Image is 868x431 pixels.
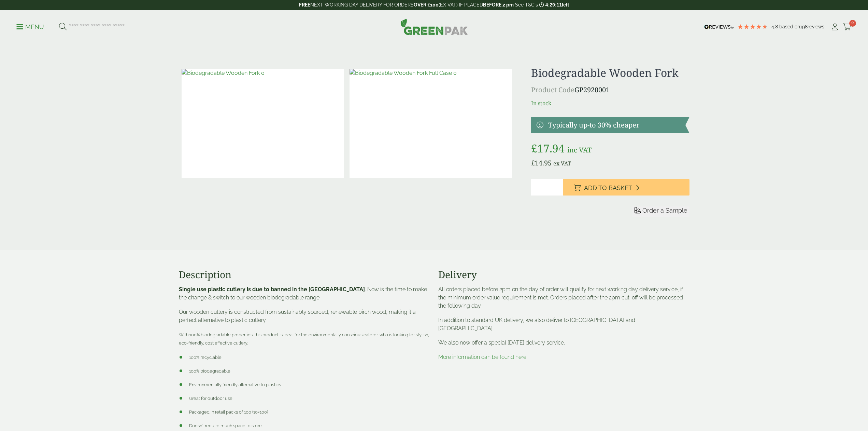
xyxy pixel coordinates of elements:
[400,18,468,35] img: GreenPak Supplies
[849,20,856,27] span: 0
[632,206,689,217] button: Order a Sample
[779,24,800,29] span: Based on
[642,207,687,214] span: Order a Sample
[531,158,552,167] bdi: 14.95
[531,99,689,107] p: In stock
[563,179,689,196] button: Add to Basket
[438,354,527,360] a: More information can be found here.
[531,85,574,94] span: Product Code
[531,141,565,156] bdi: 17.94
[704,25,734,29] img: REVIEWS.io
[179,269,430,281] h3: Description
[553,160,571,167] span: ex VAT
[299,2,310,8] strong: FREE
[562,2,569,8] span: left
[189,355,222,360] span: 100% recyclable
[800,24,808,29] span: 198
[189,409,268,415] span: Packaged in retail packs of 100 (10×100)
[438,339,689,347] p: We also now offer a special [DATE] delivery service.
[567,145,592,154] span: inc VAT
[483,2,514,8] strong: BEFORE 2 pm
[189,423,262,428] span: Doesn’t require much space to store
[830,24,839,30] i: My Account
[771,24,779,29] span: 4.8
[515,2,538,8] a: See T&C's
[16,23,44,31] p: Menu
[438,285,689,310] p: All orders placed before 2pm on the day of order will qualify for next working day delivery servi...
[737,24,768,30] div: 4.79 Stars
[545,2,562,8] span: 4:29:11
[531,85,689,95] p: GP2920001
[179,332,429,346] span: With 100% biodegradable properties, this product is ideal for the environmentally conscious cater...
[438,269,689,281] h3: Delivery
[414,2,439,8] strong: OVER £100
[189,396,232,401] span: Great for outdoor use
[843,22,852,32] a: 0
[179,286,365,293] strong: Single use plastic cutlery is due to banned in the [GEOGRAPHIC_DATA]
[189,382,281,387] span: Environmentally friendly alternative to plastics
[182,69,344,178] img: Biodegradable Wooden Fork 0
[179,308,430,324] p: Our wooden cutlery is constructed from sustainably sourced, renewable birch wood, making it a per...
[189,368,230,374] span: 100% biodegradable
[531,158,535,167] span: £
[808,24,824,29] span: reviews
[531,141,537,156] span: £
[350,69,512,178] img: Biodegradable Wooden Fork Full Case 0
[584,184,632,192] span: Add to Basket
[179,285,430,302] p: . Now is the time to make the change & switch to our wooden biodegradable range.
[843,24,852,30] i: Cart
[531,66,689,79] h1: Biodegradable Wooden Fork
[16,23,44,30] a: Menu
[438,316,689,333] p: In addition to standard UK delivery, we also deliver to [GEOGRAPHIC_DATA] and [GEOGRAPHIC_DATA].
